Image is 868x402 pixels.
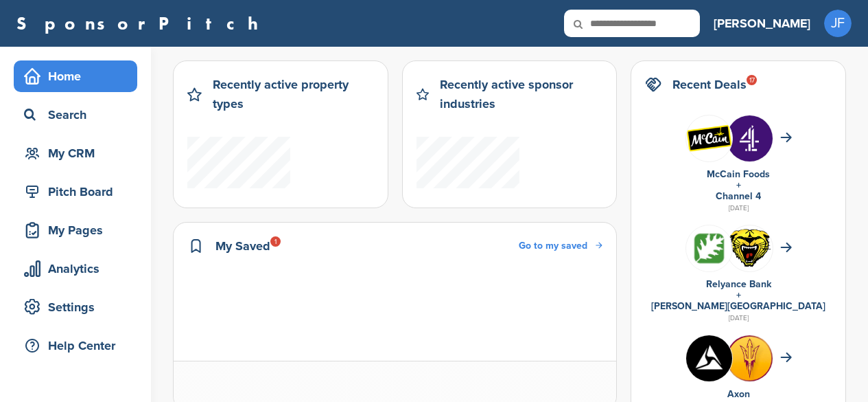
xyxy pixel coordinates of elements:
a: Home [14,60,137,92]
span: JF [824,10,852,37]
span: Go to my saved [519,240,587,252]
a: Relyance Bank [706,278,771,290]
a: Pitch Board [14,176,137,208]
a: My Pages [14,214,137,246]
a: Channel 4 [716,190,761,202]
a: McCain Foods [707,168,770,180]
img: Odp7hoyt 400x400 [686,225,732,271]
a: + [736,289,741,301]
a: [PERSON_NAME][GEOGRAPHIC_DATA] [651,300,825,312]
div: 1 [270,236,281,247]
a: Analytics [14,253,137,284]
a: Settings [14,291,137,323]
div: [DATE] [645,312,832,324]
div: My CRM [21,141,137,166]
div: [DATE] [645,202,832,214]
div: Help Center [21,333,137,358]
a: + [736,179,741,191]
div: Pitch Board [21,179,137,204]
a: Search [14,99,137,131]
img: Open uri20141112 50798 1gyzy02 [686,124,732,152]
h2: Recent Deals [672,75,747,94]
h2: My Saved [215,236,270,256]
a: Axon [727,388,750,400]
a: Go to my saved [519,238,602,254]
a: Help Center [14,330,137,361]
img: Design img dhsqmo [727,228,773,268]
div: 17 [747,75,757,85]
div: Settings [21,295,137,320]
div: My Pages [21,218,137,243]
img: Scboarel 400x400 [686,335,732,381]
a: [PERSON_NAME] [714,8,810,38]
h2: Recently active sponsor industries [440,75,602,113]
a: SponsorPitch [16,14,267,32]
div: Home [21,64,137,89]
h3: [PERSON_NAME] [714,14,810,33]
div: Search [21,102,137,127]
div: Analytics [21,256,137,281]
h2: Recently active property types [213,75,374,113]
img: Nag8r1eo 400x400 [727,335,773,381]
img: Ctknvhwm 400x400 [727,115,773,161]
a: My CRM [14,137,137,169]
